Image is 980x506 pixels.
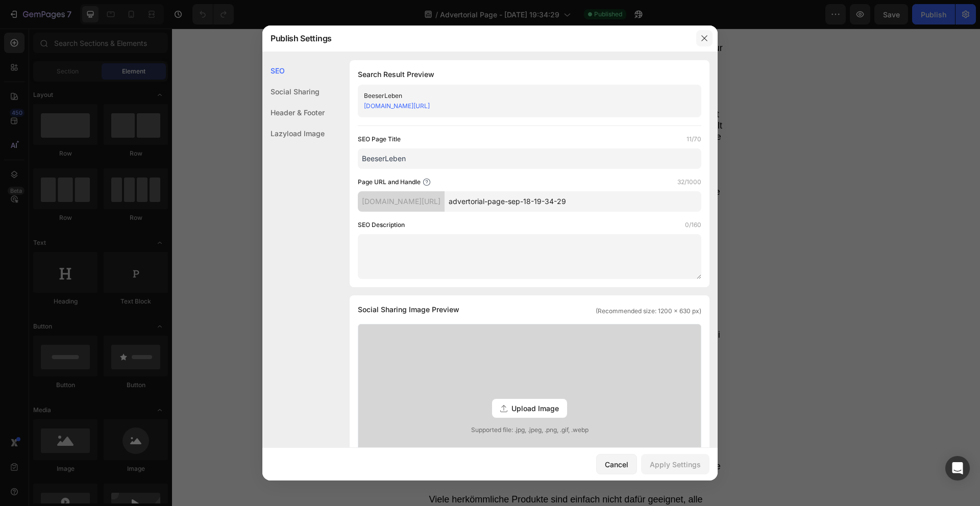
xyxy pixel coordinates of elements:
span: Die Hautpflege im Alltag kann eine Herausforderung sein, insbesondere bei wie dem oder den . [257,433,549,454]
strong: Schultern [496,444,538,454]
span: gehören diese Sorgen der Vergangenheit an. Es bleibt hygienisch, trocknet schnell und hält die Ha... [257,213,534,246]
span: Supported file: .jpg, .jpeg, .png, .gif, .webp [358,425,701,435]
strong: 2. Tiefenreinigung für strahlende Haut [257,3,423,13]
label: 0/160 [685,220,701,230]
label: SEO Description [358,220,405,230]
strong: Ihre Haut wird nicht mehr rau oder gereizt [257,301,439,311]
label: 32/1000 [677,177,701,187]
span: Upload Image [511,403,559,414]
div: Publish Settings [262,25,691,52]
strong: sanft [272,345,294,355]
div: [DOMAIN_NAME][URL] [358,191,445,212]
strong: milde, aber tiefgehende Reinigung [275,400,425,410]
strong: gesünder [323,103,364,113]
div: Cancel [605,459,628,470]
strong: unangenehme Hautgerüche [257,147,540,168]
strong: Antibakterielles Duschhandtuch [274,69,414,80]
strong: 3. Nie wieder Bakterien oder unangenehme Gerüche [257,136,485,146]
label: SEO Page Title [358,134,401,144]
span: Ein Problem, das viele Menschen über 50 betrifft, sind und das nach dem Duschen. Die traditionell... [257,147,548,201]
strong: Rücken [426,444,459,454]
span: (Recommended size: 1200 x 630 px) [596,307,701,316]
span: Das bietet eine tiefenwirksame Reinigung, die die Ansammlung von Bakterien auf Ihrer Haut verhind... [257,69,551,124]
strong: ohne Bakterien zu fördern [304,235,418,245]
strong: Herbana Duschhandtuch [274,367,382,377]
button: Cancel [596,454,637,474]
button: Apply Settings [641,454,709,474]
strong: Schutz vor Bakterien [405,378,496,388]
h1: Search Result Preview [358,68,701,81]
span: Sie wissen, dass mit dem Alter die richtige Körperpflege immer mehr zur Herausforderung wird und ... [257,14,551,58]
div: Lazyload Image [262,123,325,144]
input: Title [358,148,701,169]
div: Header & Footer [262,102,325,123]
strong: sanft zu peelen [257,367,536,388]
span: Social Sharing Image Preview [358,303,459,316]
span: – ein häufiges Problem bei herkömmlichen Peelingprodukten. [257,301,548,322]
div: SEO [262,60,325,81]
div: BeeserLeben [364,91,678,101]
div: Social Sharing [262,81,325,102]
strong: 5. Ideal für schwer erreichbare Stellen [257,422,423,432]
input: Handle [445,191,701,212]
a: [DOMAIN_NAME][URL] [364,102,430,110]
strong: nicht verletzt [291,389,348,399]
strong: 4. Effektive Pflege für empfindliche Haut [257,290,433,300]
strong: sanften, aber effektiven Anwendung [330,92,487,102]
strong: schwer erreichbaren Stellen [269,444,392,454]
div: Open Intercom Messenger [945,456,970,480]
strong: frischer [274,103,307,113]
strong: Mit dem Herbana Duschhandtuch [257,213,403,223]
div: Apply Settings [650,459,701,470]
span: Das wurde speziell entwickelt, um , während es gleichzeitig den erhöht und die Haut . Kein unange... [257,367,540,410]
strong: Gefühl der Unsicherheit [346,158,450,168]
span: Wenn Sie empfindliche Haut haben, möchten Sie ein Produkt, das ist, aber trotzdem die gewünschten... [257,334,512,355]
label: 11/70 [687,134,701,144]
span: Sie müssen sich keine Sorgen mehr machen, dass Ihr Handtuch oder Duschschwamm schimmelt oder unan... [257,257,540,279]
label: Page URL and Handle [358,177,421,187]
